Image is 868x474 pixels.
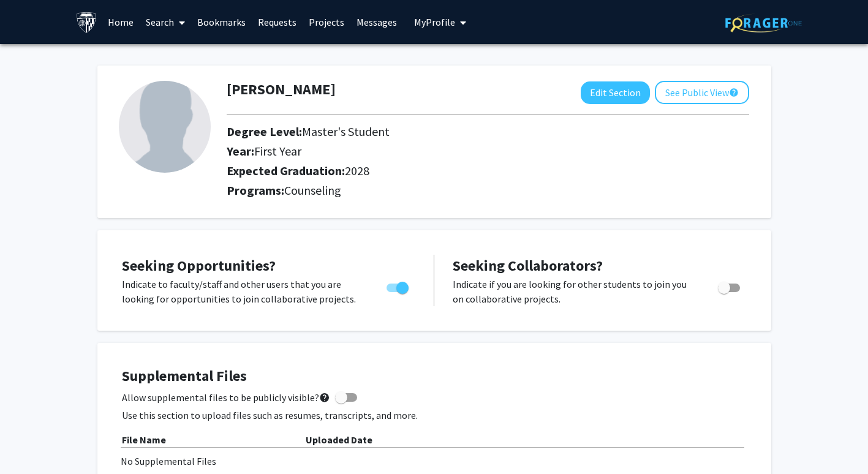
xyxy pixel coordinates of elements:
h4: Supplemental Files [122,367,747,385]
span: 2028 [345,163,369,178]
div: Toggle [713,277,747,295]
b: Uploaded Date [306,434,372,446]
h2: Degree Level: [227,124,644,139]
span: Counseling [284,182,341,198]
p: Use this section to upload files such as resumes, transcripts, and more. [122,408,747,423]
div: No Supplemental Files [121,454,748,468]
b: File Name [122,434,166,446]
a: Bookmarks [191,1,252,43]
button: Edit Section [581,81,650,104]
a: Messages [350,1,403,43]
span: Seeking Opportunities? [122,256,276,275]
p: Indicate to faculty/staff and other users that you are looking for opportunities to join collabor... [122,277,363,306]
span: First Year [254,143,301,159]
span: My Profile [414,16,455,28]
img: ForagerOne Logo [725,13,802,32]
h2: Programs: [227,183,749,198]
span: Master's Student [302,124,390,139]
a: Requests [252,1,303,43]
span: Seeking Collaborators? [453,256,603,275]
h1: [PERSON_NAME] [227,81,336,99]
h2: Year: [227,144,644,159]
a: Home [102,1,140,43]
h2: Expected Graduation: [227,164,644,178]
iframe: Chat [9,419,52,465]
mat-icon: help [319,390,330,405]
a: Projects [303,1,350,43]
img: Johns Hopkins University Logo [76,12,97,33]
p: Indicate if you are looking for other students to join you on collaborative projects. [453,277,695,306]
span: Allow supplemental files to be publicly visible? [122,390,330,405]
button: See Public View [655,81,749,104]
mat-icon: help [729,85,739,100]
a: Search [140,1,191,43]
div: Toggle [382,277,415,295]
img: Profile Picture [119,81,211,173]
